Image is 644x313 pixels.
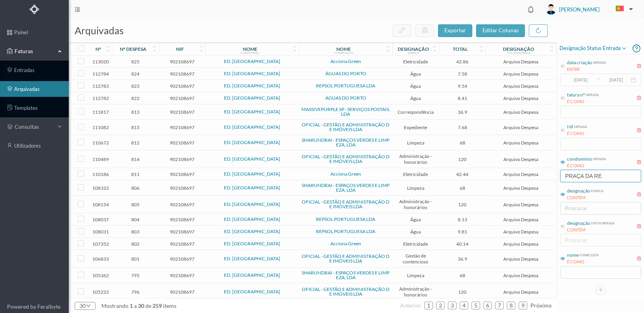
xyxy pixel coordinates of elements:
[425,300,433,311] a: 1
[567,227,615,233] div: CONTÉM
[398,46,429,52] div: designação
[519,300,527,311] a: 9
[325,70,366,76] a: ÁGUAS DO PORTO
[567,98,599,105] div: É COMO
[114,140,157,146] span: 812
[400,302,421,309] span: anterior
[302,137,389,148] a: SHARUNDRAI - ESPAÇOS VERDES E LIMPEZA, LDA
[224,185,280,191] a: ED. [GEOGRAPHIC_DATA]
[394,185,437,191] span: Limpeza
[488,171,554,177] span: Arquivo Despesa
[441,140,484,146] span: 68
[302,182,389,193] a: SHARUNDRAI - ESPAÇOS VERDES E LIMPEZA, LDA
[488,83,554,89] span: Arquivo Despesa
[495,302,504,309] li: 7
[488,229,554,235] span: Arquivo Despesa
[224,289,280,294] a: ED. [GEOGRAPHIC_DATA]
[163,302,176,309] span: items
[161,289,204,295] span: 902108697
[394,272,437,278] span: Limpeza
[91,171,110,177] span: 110186
[75,7,80,12] i: icon: menu-fold
[114,95,157,101] span: 822
[161,229,204,235] span: 902108697
[224,201,280,207] a: ED. [GEOGRAPHIC_DATA]
[161,140,204,146] span: 902108697
[441,241,484,247] span: 40.14
[394,241,437,247] span: Eletricidade
[567,187,590,194] div: designação
[567,59,592,66] div: data criação
[488,140,554,146] span: Arquivo Despesa
[91,109,110,115] span: 111817
[507,302,516,309] li: 8
[114,83,157,89] span: 823
[441,156,484,162] span: 120
[394,124,437,130] span: Expediente
[302,154,389,164] a: OFICIAL - GESTÃO E ADMINISTRAÇÃO DE IMÓVEIS LDA
[224,70,280,76] a: ED. [GEOGRAPHIC_DATA]
[224,58,280,64] a: ED. [GEOGRAPHIC_DATA]
[585,91,599,97] div: entrada
[91,156,110,162] span: 110489
[592,59,606,65] div: entrada
[161,83,204,89] span: 902108697
[302,122,389,132] a: OFICIAL - GESTÃO E ADMINISTRAÇÃO DE IMÓVEIS LDA
[91,256,110,262] span: 106833
[441,95,484,101] span: 8.41
[394,153,437,165] span: Administração - honorários
[91,124,110,130] span: 111082
[567,66,606,73] div: ENTRE
[394,109,437,115] span: Correspondência
[91,229,110,235] span: 108031
[488,71,554,77] span: Arquivo Despesa
[488,59,554,65] span: Arquivo Despesa
[441,83,484,89] span: 9.54
[444,27,466,33] span: exportar
[243,46,257,52] div: nome
[302,253,389,264] a: OFICIAL - GESTÃO E ADMINISTRAÇÃO DE IMÓVEIS LDA
[394,229,437,235] span: Água
[114,156,157,162] span: 814
[503,46,534,52] div: designação
[134,302,137,309] span: a
[436,302,445,309] li: 2
[424,302,433,309] li: 1
[91,140,110,146] span: 110672
[592,156,606,161] div: entrada
[507,300,515,311] a: 8
[224,272,280,278] a: ED. [GEOGRAPHIC_DATA]
[448,302,457,309] li: 3
[224,156,280,162] a: ED. [GEOGRAPHIC_DATA]
[573,123,587,129] div: entrada
[488,289,554,295] span: Arquivo Despesa
[224,228,280,234] a: ED. [GEOGRAPHIC_DATA]
[91,202,110,207] span: 108154
[75,24,124,36] span: arquivadas
[101,302,128,309] span: mostrando
[302,199,389,209] a: OFICIAL - GESTÃO E ADMINISTRAÇÃO DE IMÓVEIS LDA
[448,300,456,311] a: 3
[114,289,157,295] span: 796
[161,217,204,222] span: 902108697
[526,4,536,15] i: icon: bell
[488,272,554,278] span: Arquivo Despesa
[567,194,604,201] div: CONTÉM
[302,286,389,297] a: OFICIAL - GESTÃO E ADMINISTRAÇÃO DE IMÓVEIS LDA
[161,272,204,278] span: 902108697
[488,241,554,247] span: Arquivo Despesa
[441,289,484,295] span: 120
[302,270,389,280] a: SHARUNDRAI - ESPAÇOS VERDES E LIMPEZA, LDA
[441,109,484,115] span: 36.9
[488,156,554,162] span: Arquivo Despesa
[114,217,157,222] span: 804
[488,202,554,207] span: Arquivo Despesa
[176,46,184,52] div: nif
[86,304,91,308] i: icon: down
[91,272,110,278] span: 105362
[330,241,361,246] a: Acciona Green
[114,241,157,247] span: 802
[567,156,592,163] div: condomínio
[114,272,157,278] span: 795
[394,71,437,77] span: Água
